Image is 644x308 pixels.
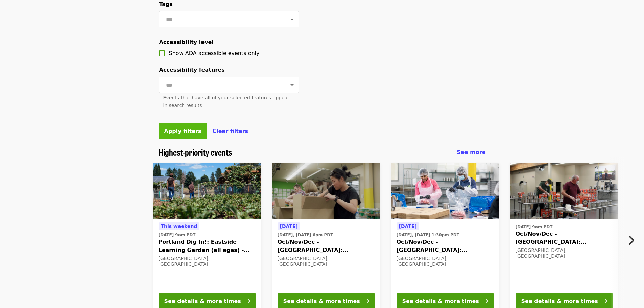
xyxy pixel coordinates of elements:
i: arrow-right icon [483,298,488,304]
span: Apply filters [164,128,201,134]
div: [GEOGRAPHIC_DATA], [GEOGRAPHIC_DATA] [516,247,613,259]
i: arrow-right icon [364,298,369,304]
a: See more [457,148,485,157]
span: [DATE] [280,223,298,229]
button: Clear filters [213,127,248,135]
i: chevron-right icon [627,234,634,247]
img: Oct/Nov/Dec - Beaverton: Repack/Sort (age 10+) organized by Oregon Food Bank [391,163,499,219]
span: Show ADA accessible events only [169,50,260,56]
i: arrow-right icon [602,298,607,304]
button: Next item [622,231,644,250]
img: Portland Dig In!: Eastside Learning Garden (all ages) - Aug/Sept/Oct organized by Oregon Food Bank [153,163,261,219]
a: Highest-priority events [159,147,232,157]
button: Open [287,80,297,90]
span: Portland Dig In!: Eastside Learning Garden (all ages) - Aug/Sept/Oct [159,238,256,254]
span: Clear filters [213,128,248,134]
span: Oct/Nov/Dec - [GEOGRAPHIC_DATA]: Repack/Sort (age [DEMOGRAPHIC_DATA]+) [516,230,613,246]
span: Accessibility level [159,39,214,45]
span: See more [457,149,485,156]
div: [GEOGRAPHIC_DATA], [GEOGRAPHIC_DATA] [159,256,256,267]
i: arrow-right icon [245,298,250,304]
div: Highest-priority events [153,147,491,157]
time: [DATE], [DATE] 6pm PDT [278,232,333,238]
div: [GEOGRAPHIC_DATA], [GEOGRAPHIC_DATA] [397,256,494,267]
span: [DATE] [399,223,417,229]
span: Events that have all of your selected features appear in search results [163,95,289,108]
div: See details & more times [402,297,479,305]
span: Highest-priority events [159,146,232,158]
time: [DATE] 9am PDT [516,224,553,230]
div: [GEOGRAPHIC_DATA], [GEOGRAPHIC_DATA] [278,256,375,267]
div: See details & more times [164,297,241,305]
img: Oct/Nov/Dec - Portland: Repack/Sort (age 8+) organized by Oregon Food Bank [272,163,380,219]
span: This weekend [161,223,197,229]
span: Tags [159,1,173,7]
time: [DATE], [DATE] 1:30pm PDT [397,232,459,238]
span: Accessibility features [159,67,225,73]
span: Oct/Nov/Dec - [GEOGRAPHIC_DATA]: Repack/Sort (age [DEMOGRAPHIC_DATA]+) [278,238,375,254]
span: Oct/Nov/Dec - [GEOGRAPHIC_DATA]: Repack/Sort (age [DEMOGRAPHIC_DATA]+) [397,238,494,254]
div: See details & more times [521,297,598,305]
img: Oct/Nov/Dec - Portland: Repack/Sort (age 16+) organized by Oregon Food Bank [510,163,618,219]
button: Open [287,15,297,24]
button: Apply filters [159,123,207,139]
div: See details & more times [283,297,360,305]
time: [DATE] 9am PDT [159,232,196,238]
